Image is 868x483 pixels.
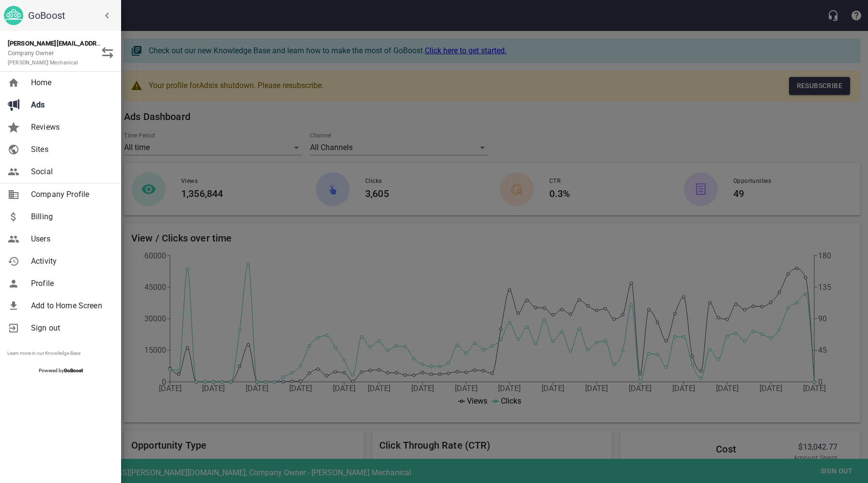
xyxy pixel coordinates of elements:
[64,368,83,373] strong: GoBoost
[28,8,117,23] h6: GoBoost
[31,256,109,267] span: Activity
[31,211,109,223] span: Billing
[31,322,109,334] span: Sign out
[31,121,109,133] span: Reviews
[7,350,80,356] a: Learn more in our Knowledge Base
[31,300,109,312] span: Add to Home Screen
[31,144,109,155] span: Sites
[31,99,109,111] span: Ads
[31,77,109,89] span: Home
[8,49,78,66] span: Company Owner
[31,278,109,289] span: Profile
[39,368,83,373] span: Powered by
[31,166,109,178] span: Social
[4,6,23,25] img: go_boost_head.png
[8,40,208,47] strong: [PERSON_NAME][EMAIL_ADDRESS][PERSON_NAME][DOMAIN_NAME]
[31,233,109,245] span: Users
[96,41,119,64] button: Switch Role
[31,189,109,200] span: Company Profile
[8,60,78,66] small: [PERSON_NAME] Mechanical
